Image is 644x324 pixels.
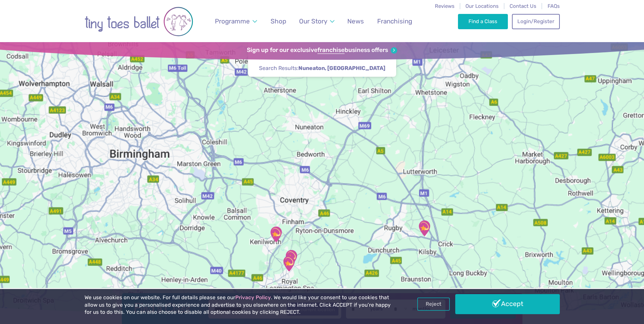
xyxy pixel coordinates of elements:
[299,17,327,25] span: Our Story
[455,294,560,314] a: Accept
[268,226,284,243] div: Kenilworth School
[465,3,499,9] a: Our Locations
[85,294,393,316] p: We use cookies on our website. For full details please see our . We would like your consent to us...
[416,220,433,237] div: The Barn Community Centre
[317,47,345,54] strong: franchise
[211,13,260,29] a: Programme
[298,65,385,71] strong: Nuneaton, [GEOGRAPHIC_DATA]
[283,249,300,266] div: Telford Infant School
[215,17,250,25] span: Programme
[235,294,271,301] a: Privacy Policy
[85,4,193,39] img: tiny toes ballet
[374,13,415,29] a: Franchising
[435,3,455,9] a: Reviews
[267,13,289,29] a: Shop
[296,13,337,29] a: Our Story
[377,17,412,25] span: Franchising
[247,47,397,54] a: Sign up for our exclusivefranchisebusiness offers
[510,3,536,9] a: Contact Us
[344,13,367,29] a: News
[512,14,559,29] a: Login/Register
[271,17,286,25] span: Shop
[458,14,508,29] a: Find a Class
[280,255,297,272] div: Lillington Social Club
[548,3,560,9] a: FAQs
[417,298,450,310] a: Reject
[347,17,364,25] span: News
